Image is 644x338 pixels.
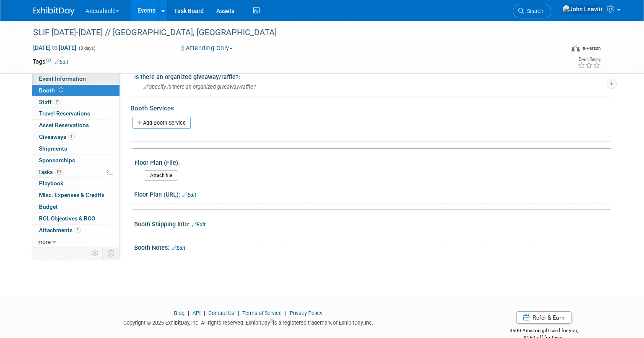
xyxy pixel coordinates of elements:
a: Asset Reservations [32,120,119,131]
span: Sponsorships [39,157,75,164]
div: Event Format [517,44,601,56]
a: Privacy Policy [290,310,322,316]
a: Shipments [32,143,119,154]
span: Asset Reservations [39,122,89,128]
a: Tasks0% [32,166,119,178]
a: Contact Us [208,310,234,316]
span: Budget [39,203,58,210]
span: 2 [54,99,60,105]
td: Tags [33,57,68,66]
a: Misc. Expenses & Credits [32,189,119,201]
div: Copyright © 2025 ExhibitDay, Inc. All rights reserved. ExhibitDay is a registered trademark of Ex... [33,317,464,327]
div: Is there an organized giveaway/raffle?: [134,71,611,81]
a: Staff2 [32,97,119,108]
a: Edit [171,245,185,251]
a: Booth [32,85,119,96]
div: SLIF [DATE]-[DATE] // [GEOGRAPHIC_DATA], [GEOGRAPHIC_DATA] [30,25,553,40]
div: In-Person [581,45,601,51]
span: Attachments [39,227,81,233]
a: API [192,310,200,316]
span: more [37,238,51,245]
span: ROI, Objectives & ROO [39,215,95,222]
td: Personalize Event Tab Strip [88,248,103,259]
span: Staff [39,99,60,105]
a: Edit [55,59,68,65]
a: Blog [174,310,184,316]
span: [DATE] [DATE] [33,44,77,51]
span: Playbook [39,180,63,187]
img: Format-Inperson.png [571,45,580,51]
sup: ® [270,319,273,323]
a: Refer & Earn [516,311,571,324]
span: (3 days) [78,46,96,51]
span: Event Information [39,75,86,82]
img: John Leavitt [562,5,603,14]
span: Booth [39,87,65,94]
a: Budget [32,201,119,213]
a: Travel Reservations [32,108,119,119]
img: ExhibitDay [33,7,75,15]
span: to [51,44,59,51]
a: Search [513,4,551,18]
div: Floor Plan (File): [135,156,608,167]
span: | [186,310,191,316]
span: 1 [75,227,81,233]
span: Travel Reservations [39,110,90,117]
a: Sponsorships [32,155,119,166]
div: Event Rating [578,57,600,61]
span: Misc. Expenses & Credits [39,192,104,198]
span: Giveaways [39,133,75,140]
a: Edit [192,222,205,228]
a: Terms of Service [242,310,282,316]
div: Booth Services [130,104,611,113]
a: Attachments1 [32,225,119,236]
span: | [283,310,288,316]
span: Specify is there an organized giveaway/raffle? [143,84,256,90]
span: Shipments [39,145,67,152]
a: Giveaways1 [32,131,119,143]
a: Edit [182,192,196,198]
div: Booth Shipping Info: [134,218,611,229]
span: Search [524,8,543,14]
span: | [202,310,207,316]
span: Booth not reserved yet [57,87,65,93]
div: Floor Plan (URL): [134,188,611,199]
a: Add Booth Service [132,117,191,129]
span: | [236,310,241,316]
a: Playbook [32,178,119,189]
a: more [32,236,119,248]
a: Event Information [32,73,119,84]
span: 0% [55,169,64,175]
div: Booth Notes: [134,241,611,252]
span: Tasks [38,169,64,175]
button: Attending Only [178,44,236,53]
span: 1 [68,133,75,140]
a: ROI, Objectives & ROO [32,213,119,224]
td: Toggle Event Tabs [103,248,120,259]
